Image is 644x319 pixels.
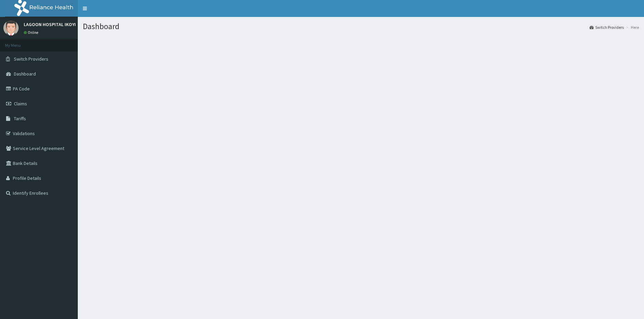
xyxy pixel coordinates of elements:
[14,56,48,62] span: Switch Providers
[83,22,639,31] h1: Dashboard
[590,24,624,30] a: Switch Providers
[14,115,26,122] span: Tariffs
[14,71,36,77] span: Dashboard
[624,24,639,30] li: Here
[14,101,27,107] span: Claims
[24,30,40,35] a: Online
[3,20,19,36] img: User Image
[24,22,76,27] p: LAGOON HOSPITAL IKOYI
